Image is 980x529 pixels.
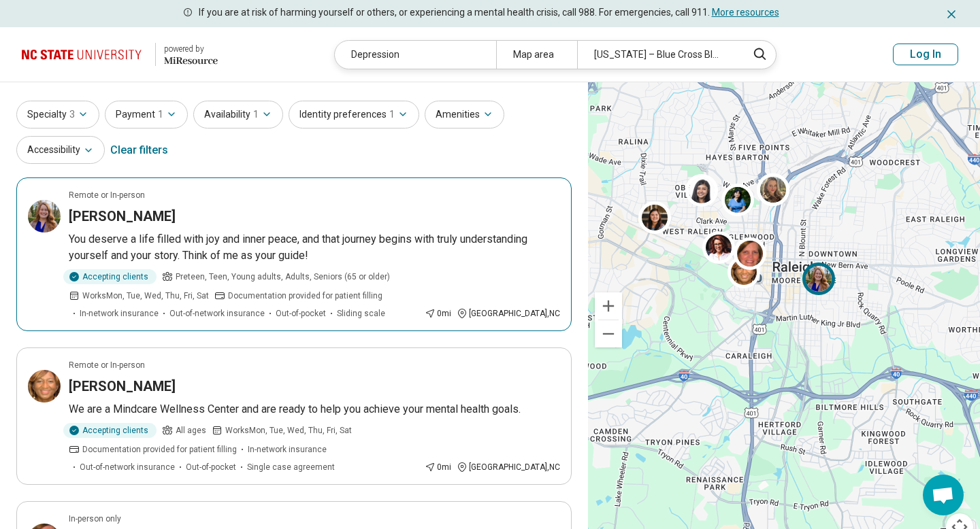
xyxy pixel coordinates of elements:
[169,307,265,320] span: Out-of-network insurance
[337,307,385,320] span: Sliding scale
[225,424,352,437] span: Works Mon, Tue, Wed, Thu, Fri, Sat
[193,101,283,129] button: Availability1
[176,424,206,437] span: All ages
[186,461,236,473] span: Out-of-pocket
[595,292,622,320] button: Zoom in
[69,107,75,122] span: 3
[425,101,504,129] button: Amenities
[945,5,958,22] button: Dismiss
[425,461,451,473] div: 0 mi
[457,461,560,473] div: [GEOGRAPHIC_DATA] , NC
[595,320,622,347] button: Zoom out
[63,269,157,284] div: Accepting clients
[577,41,738,69] div: [US_STATE] – Blue Cross Blue Shield
[248,443,327,456] span: In-network insurance
[496,41,577,69] div: Map area
[276,307,326,320] span: Out-of-pocket
[289,101,419,129] button: Identity preferences1
[335,41,496,69] div: Depression
[712,7,779,18] a: More resources
[158,107,163,122] span: 1
[16,101,99,129] button: Specialty3
[253,107,259,122] span: 1
[69,377,176,396] h3: [PERSON_NAME]
[893,44,958,65] button: Log In
[164,43,218,55] div: powered by
[63,423,157,438] div: Accepting clients
[82,290,209,302] span: Works Mon, Tue, Wed, Thu, Fri, Sat
[247,461,335,473] span: Single case agreement
[176,271,390,283] span: Preteen, Teen, Young adults, Adults, Seniors (65 or older)
[16,136,105,164] button: Accessibility
[457,307,560,320] div: [GEOGRAPHIC_DATA] , NC
[80,461,175,473] span: Out-of-network insurance
[105,101,188,129] button: Payment1
[69,189,145,201] p: Remote or In-person
[69,401,560,417] p: We are a Mindcare Wellness Center and are ready to help you achieve your mental health goals.
[22,38,147,71] img: North Carolina State University
[22,38,218,71] a: North Carolina State University powered by
[228,290,382,302] span: Documentation provided for patient filling
[69,359,145,371] p: Remote or In-person
[110,134,168,167] div: Clear filters
[69,513,121,525] p: In-person only
[69,231,560,264] p: You deserve a life filled with joy and inner peace, and that journey begins with truly understand...
[425,307,451,320] div: 0 mi
[82,443,237,456] span: Documentation provided for patient filling
[69,207,176,226] h3: [PERSON_NAME]
[923,475,964,515] a: Open chat
[199,5,779,20] p: If you are at risk of harming yourself or others, or experiencing a mental health crisis, call 98...
[389,107,395,122] span: 1
[80,307,159,320] span: In-network insurance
